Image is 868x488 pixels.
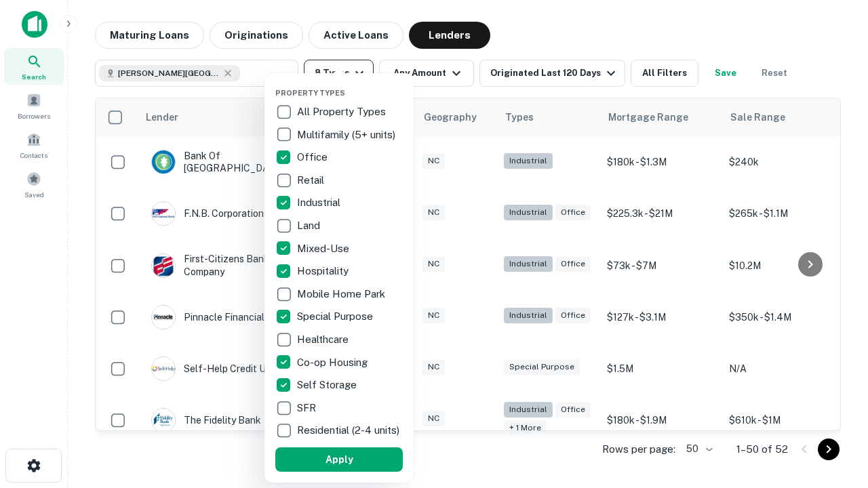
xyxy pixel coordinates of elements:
p: Healthcare [297,331,351,348]
span: Property Types [275,89,345,97]
p: Land [297,218,323,234]
p: Industrial [297,195,343,211]
p: Mixed-Use [297,241,352,257]
iframe: Chat Widget [800,380,868,445]
p: Co-op Housing [297,354,370,371]
p: Special Purpose [297,308,376,325]
p: All Property Types [297,104,389,120]
button: Apply [275,447,403,472]
p: Residential (2-4 units) [297,422,402,439]
p: Multifamily (5+ units) [297,127,398,143]
p: Self Storage [297,377,359,393]
p: Office [297,149,330,165]
p: Mobile Home Park [297,286,388,302]
p: SFR [297,400,319,416]
p: Hospitality [297,263,351,279]
p: Retail [297,172,327,188]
